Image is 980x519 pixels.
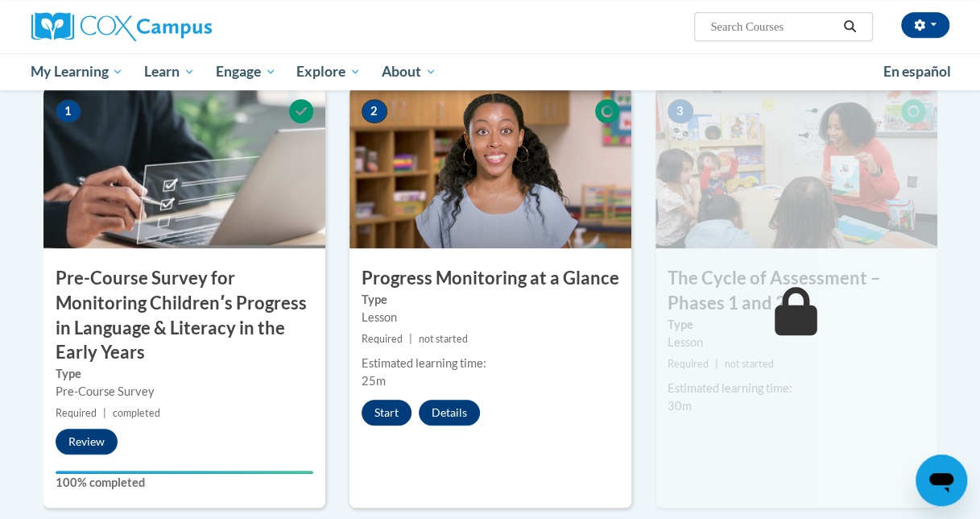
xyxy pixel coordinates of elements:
[668,99,693,123] span: 3
[409,333,412,345] span: |
[56,383,313,401] div: Pre-Course Survey
[362,309,619,326] div: Lesson
[31,12,212,41] img: Cox Campus
[371,53,447,90] a: About
[725,358,774,370] span: not started
[134,53,205,90] a: Learn
[362,400,411,426] button: Start
[43,87,325,248] img: Course Image
[709,17,837,36] input: Search Courses
[31,12,321,41] a: Cox Campus
[31,62,123,81] span: My Learning
[56,471,313,474] div: Your progress
[56,365,313,383] label: Type
[668,358,709,370] span: Required
[668,334,925,351] div: Lesson
[113,407,160,419] span: completed
[362,374,386,388] span: 25m
[668,316,925,334] label: Type
[144,62,195,81] span: Learn
[205,53,287,90] a: Engage
[103,407,106,419] span: |
[655,266,937,316] h3: The Cycle of Assessment – Phases 1 and 2
[873,55,961,89] a: En español
[837,17,862,36] button: Search
[419,333,468,345] span: not started
[419,400,480,426] button: Details
[668,380,925,397] div: Estimated learning time:
[286,53,371,90] a: Explore
[883,63,951,80] span: En español
[362,333,403,345] span: Required
[362,99,387,123] span: 2
[349,87,631,248] img: Course Image
[362,291,619,309] label: Type
[382,62,436,81] span: About
[56,474,313,492] label: 100% completed
[56,407,97,419] span: Required
[668,399,692,413] span: 30m
[43,266,325,365] h3: Pre-Course Survey for Monitoring Childrenʹs Progress in Language & Literacy in the Early Years
[901,12,949,38] button: Account Settings
[655,87,937,248] img: Course Image
[916,455,967,506] iframe: Button to launch messaging window
[216,62,276,81] span: Engage
[362,355,619,372] div: Estimated learning time:
[56,99,81,123] span: 1
[349,266,631,291] h3: Progress Monitoring at a Glance
[296,62,361,81] span: Explore
[19,53,961,90] div: Main menu
[715,358,718,370] span: |
[56,429,118,455] button: Review
[21,53,134,90] a: My Learning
